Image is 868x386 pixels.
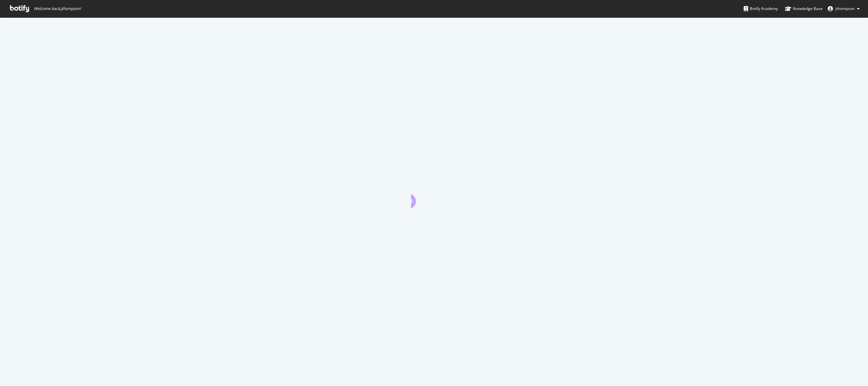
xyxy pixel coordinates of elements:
span: jthompson [835,6,854,11]
div: Botify Academy [744,5,778,12]
button: jthompson [823,4,865,14]
div: Knowledge Base [785,5,823,12]
span: Welcome back, jthompson ! [34,6,81,11]
div: animation [411,185,457,208]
